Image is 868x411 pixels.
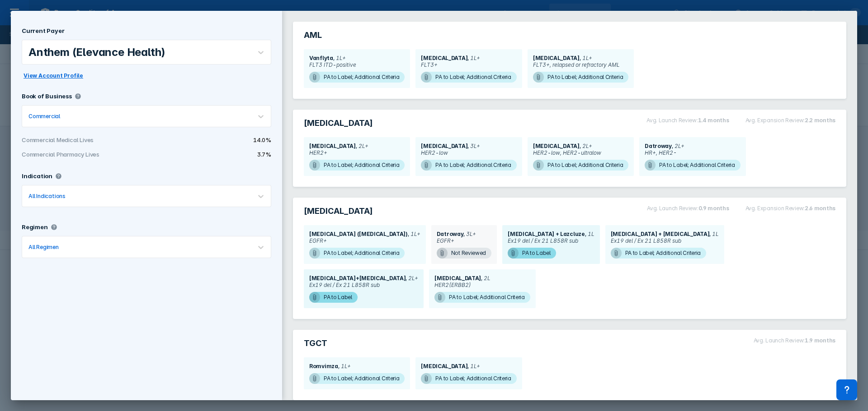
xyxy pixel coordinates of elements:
[24,72,83,80] span: View Account Profile
[533,143,580,149] span: [MEDICAL_DATA]
[28,46,165,59] div: Anthem (Elevance Health)
[580,143,592,149] span: 2L+
[646,117,698,124] span: Avg. Launch Review:
[698,205,729,212] b: 0.9 months
[146,136,271,143] div: 14.0%
[611,231,710,237] span: [MEDICAL_DATA] + [MEDICAL_DATA]
[437,237,491,244] span: EGFR+
[434,282,530,288] span: HER2(ERBB2)
[645,149,740,156] span: HR+, HER2-
[28,193,66,199] div: All Indications
[338,363,351,369] span: 1L+
[309,72,405,83] span: PA to Label; Additional Criteria
[533,61,628,68] span: FLT3+, relapsed or refractory AML
[421,160,516,171] span: PA to Label; Additional Criteria
[22,172,52,180] h3: Indication
[304,338,327,349] span: TGCT
[645,143,672,149] span: Datroway
[611,237,719,244] span: Ex19 del / Ex 21 L858R sub
[745,205,805,212] span: Avg. Expansion Review:
[533,149,628,156] span: HER2-low, HER2-ultralow
[309,160,405,171] span: PA to Label; Additional Criteria
[463,231,476,237] span: 3L+
[754,337,805,344] span: Avg. Launch Review:
[421,143,467,149] span: [MEDICAL_DATA]
[745,117,805,124] span: Avg. Expansion Review:
[333,55,346,61] span: 1L+
[533,160,628,171] span: PA to Label; Additional Criteria
[421,61,516,68] span: FLT3+
[805,117,835,124] b: 2.2 months
[585,231,594,237] span: 1L
[22,151,146,158] div: Commercial Pharmacy Lives
[22,70,85,82] button: View Account Profile
[309,275,406,282] span: [MEDICAL_DATA]+[MEDICAL_DATA]
[406,275,418,282] span: 2L+
[611,248,706,259] span: PA to Label; Additional Criteria
[467,143,480,149] span: 3L+
[22,92,72,100] h3: Book of Business
[309,282,418,288] span: Ex19 del / Ex 21 L858R sub
[508,231,585,237] span: [MEDICAL_DATA] + Lazcluze
[645,160,740,171] span: PA to Label; Additional Criteria
[467,55,480,61] span: 1L+
[146,151,271,158] div: 3.7%
[309,61,405,68] span: FLT3 ITD-positive
[467,363,480,369] span: 1L+
[421,373,516,384] span: PA to Label; Additional Criteria
[805,337,835,344] b: 1.9 months
[672,143,684,149] span: 2L+
[22,223,48,231] h3: Regimen
[421,72,516,83] span: PA to Label; Additional Criteria
[533,55,580,61] span: [MEDICAL_DATA]
[647,205,698,212] span: Avg. Launch Review:
[22,27,64,34] h3: Current Payer
[709,231,719,237] span: 1L
[805,205,835,212] b: 2.6 months
[533,72,628,83] span: PA to Label; Additional Criteria
[309,149,405,156] span: HER2+
[309,231,408,237] span: [MEDICAL_DATA] ([MEDICAL_DATA])
[304,30,322,41] span: AML
[309,237,420,244] span: EGFR+
[28,244,59,250] div: All Regimen
[437,248,491,259] span: Not Reviewed
[508,237,594,244] span: Ex19 del / Ex 21 L858R sub
[28,113,60,120] div: Commercial
[434,275,481,282] span: [MEDICAL_DATA]
[356,143,368,149] span: 2L+
[309,248,405,259] span: PA to Label; Additional Criteria
[309,143,356,149] span: [MEDICAL_DATA]
[580,55,592,61] span: 1L+
[309,55,333,61] span: Vanflyta
[421,149,516,156] span: HER2-low
[304,206,373,217] span: [MEDICAL_DATA]
[22,70,85,79] a: View Account Profile
[508,248,556,259] span: PA to Label
[836,379,857,400] div: Contact Support
[698,117,729,124] b: 1.4 months
[421,363,467,369] span: [MEDICAL_DATA]
[437,231,464,237] span: Datroway
[309,292,358,303] span: PA to Label
[304,118,373,129] span: [MEDICAL_DATA]
[481,275,491,282] span: 2L
[434,292,530,303] span: PA to Label; Additional Criteria
[309,363,338,369] span: Romvimza
[408,231,420,237] span: 1L+
[22,136,146,143] div: Commercial Medical Lives
[421,55,467,61] span: [MEDICAL_DATA]
[309,373,405,384] span: PA to Label; Additional Criteria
